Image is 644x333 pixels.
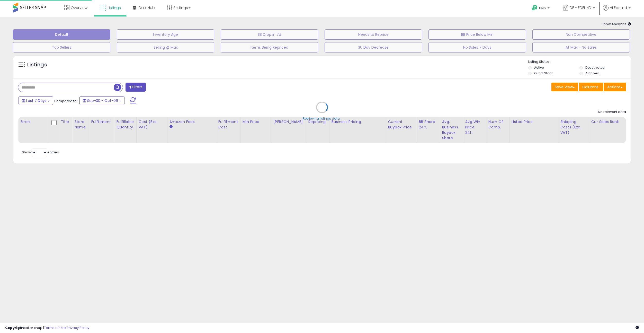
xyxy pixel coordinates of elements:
[532,29,630,40] button: Non Competitive
[325,42,422,52] button: 30 Day Decrease
[325,29,422,40] button: Needs to Reprice
[532,42,630,52] button: At Max - No Sales
[428,42,526,52] button: No Sales 7 Days
[221,42,318,52] button: Items Being Repriced
[117,42,214,52] button: Selling @ Max
[610,5,627,10] span: Hi Edelind
[13,42,110,52] button: Top Sellers
[303,116,341,121] div: Retrieving listings data..
[71,5,87,10] span: Overview
[117,29,214,40] button: Inventory Age
[539,6,546,10] span: Help
[221,29,318,40] button: BB Drop in 7d
[602,22,631,27] span: Show Analytics
[108,5,121,10] span: Listings
[527,1,555,17] a: Help
[603,5,631,17] a: Hi Edelind
[531,5,538,11] i: Get Help
[570,5,591,10] span: DE - EDELIND
[139,5,155,10] span: DataHub
[428,29,526,40] button: BB Price Below Min
[13,29,110,40] button: Default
